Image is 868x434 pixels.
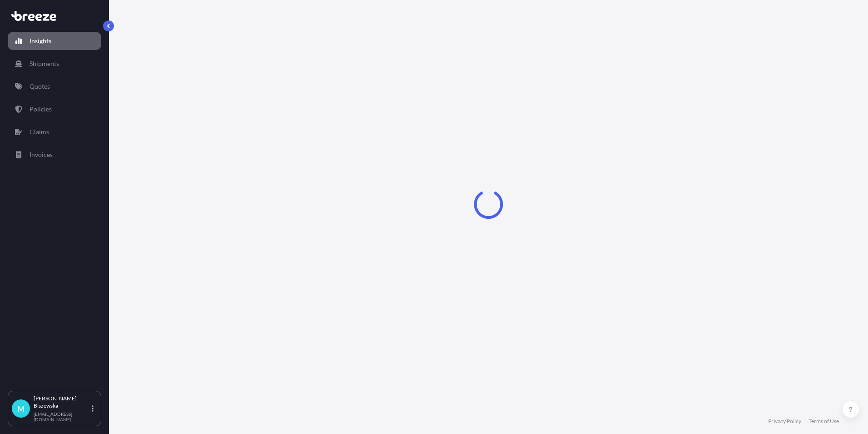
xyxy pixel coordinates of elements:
p: Policies [30,105,52,114]
a: Insights [8,32,101,50]
a: Terms of Use [809,418,839,425]
a: Quotes [8,77,101,96]
a: Invoices [8,146,101,164]
p: [PERSON_NAME] Biszewska [34,395,90,409]
a: Privacy Policy [768,418,801,425]
p: Shipments [30,59,59,68]
p: Invoices [30,150,53,159]
a: Claims [8,123,101,141]
p: Quotes [30,82,50,91]
span: M [17,404,25,413]
p: Insights [30,36,51,45]
p: Claims [30,127,49,136]
p: [EMAIL_ADDRESS][DOMAIN_NAME] [34,411,90,422]
a: Policies [8,100,101,118]
a: Shipments [8,55,101,73]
